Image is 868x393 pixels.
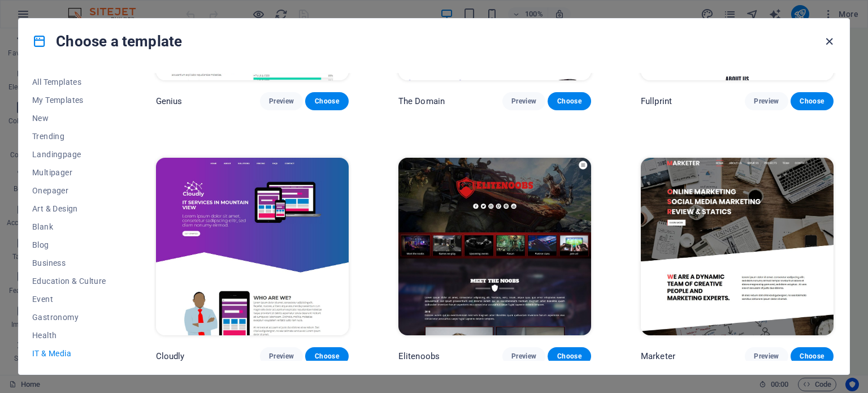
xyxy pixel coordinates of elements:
button: Event [32,290,106,308]
img: Marketer [641,158,834,335]
span: Choose [557,352,581,361]
span: All Templates [32,77,106,87]
p: Fullprint [641,96,672,107]
button: IT & Media [32,344,106,362]
span: Art & Design [32,204,106,213]
button: Blank [32,218,106,236]
button: My Templates [32,91,106,109]
span: Choose [314,352,339,361]
span: Health [32,331,106,340]
button: Choose [305,92,348,110]
p: Marketer [641,351,675,362]
button: Health [32,326,106,344]
button: Choose [548,92,591,110]
img: Cloudly [156,158,349,335]
span: Preview [511,97,536,106]
button: Landingpage [32,145,106,163]
span: Choose [314,97,339,106]
button: Choose [791,92,834,110]
button: Preview [502,347,545,365]
span: Preview [269,352,294,361]
button: Onepager [32,182,106,200]
button: Business [32,254,106,272]
h4: Choose a template [32,32,182,50]
span: New [32,114,106,123]
span: Event [32,295,106,304]
span: Blank [32,222,106,231]
p: Elitenoobs [398,351,440,362]
img: Elitenoobs [398,158,591,335]
span: IT & Media [32,349,106,358]
span: Business [32,258,106,267]
button: Choose [791,347,834,365]
button: Preview [502,92,545,110]
span: Trending [32,132,106,141]
span: Blog [32,240,106,249]
span: Choose [557,97,581,106]
button: Choose [305,347,348,365]
p: Genius [156,96,183,107]
span: Preview [754,352,779,361]
span: Choose [800,97,824,106]
button: Gastronomy [32,308,106,326]
button: Blog [32,236,106,254]
button: Preview [260,92,303,110]
span: Preview [754,97,779,106]
span: Education & Culture [32,277,106,286]
button: Preview [260,347,303,365]
span: Preview [511,352,536,361]
span: Multipager [32,168,106,177]
button: Preview [745,347,788,365]
button: Trending [32,127,106,145]
span: My Templates [32,96,106,105]
span: Landingpage [32,150,106,159]
p: The Domain [398,96,445,107]
button: New [32,109,106,127]
span: Gastronomy [32,313,106,322]
span: Preview [269,97,294,106]
span: Choose [800,352,824,361]
p: Cloudly [156,351,185,362]
button: All Templates [32,73,106,91]
button: Choose [548,347,591,365]
button: Multipager [32,163,106,182]
button: Education & Culture [32,272,106,290]
button: Preview [745,92,788,110]
span: Onepager [32,186,106,195]
button: Art & Design [32,200,106,218]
